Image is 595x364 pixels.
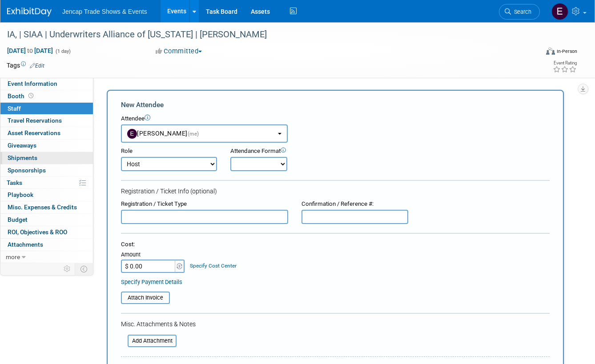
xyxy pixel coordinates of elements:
[30,63,44,69] a: Edit
[0,189,93,201] a: Playbook
[302,200,408,208] div: Confirmation / Reference #:
[0,177,93,189] a: Tasks
[230,147,328,156] div: Attendance Format
[499,4,540,20] a: Search
[8,191,33,198] span: Playbook
[556,48,577,55] div: In-Person
[0,127,93,139] a: Asset Reservations
[0,201,93,213] a: Misc. Expenses & Credits
[8,80,57,87] span: Event Information
[7,179,22,186] span: Tasks
[7,47,53,55] span: [DATE] [DATE]
[121,115,550,123] div: Attendee
[0,115,93,127] a: Travel Reservations
[546,48,555,55] img: Format-Inperson.png
[8,92,35,100] span: Booth
[4,27,529,43] div: IA, | SIAA | Underwriters Alliance of [US_STATE] | [PERSON_NAME]
[0,164,93,176] a: Sponsorships
[0,90,93,102] a: Booth
[0,226,93,238] a: ROI, Objectives & ROO
[8,167,46,174] span: Sponsorships
[0,152,93,164] a: Shipments
[121,251,185,260] div: Amount
[75,263,93,275] td: Toggle Event Tabs
[27,92,35,99] span: Booth not reserved yet
[153,47,205,56] button: Committed
[62,8,147,15] span: Jencap Trade Shows & Events
[121,100,550,110] div: New Attendee
[511,8,531,15] span: Search
[121,200,288,208] div: Registration / Ticket Type
[7,8,52,16] img: ExhibitDay
[8,154,37,161] span: Shipments
[5,4,416,12] body: Rich Text Area. Press ALT-0 for help.
[121,187,550,196] div: Registration / Ticket Info (optional)
[26,47,34,54] span: to
[0,214,93,226] a: Budget
[60,263,75,275] td: Personalize Event Tab Strip
[8,204,77,211] span: Misc. Expenses & Credits
[6,253,20,260] span: more
[551,3,568,20] img: Evan Nowak
[8,228,67,236] span: ROI, Objectives & ROO
[8,117,62,124] span: Travel Reservations
[188,131,199,137] span: (me)
[121,124,288,143] button: [PERSON_NAME](me)
[8,105,21,112] span: Staff
[190,263,237,269] a: Specify Cost Center
[8,142,36,149] span: Giveaways
[493,46,577,60] div: Event Format
[0,239,93,251] a: Attachments
[0,78,93,90] a: Event Information
[8,129,60,136] span: Asset Reservations
[121,320,550,328] div: Misc. Attachments & Notes
[0,140,93,152] a: Giveaways
[55,48,71,54] span: (1 day)
[127,130,199,137] span: [PERSON_NAME]
[121,147,217,156] div: Role
[8,241,43,248] span: Attachments
[0,251,93,263] a: more
[553,61,577,65] div: Event Rating
[8,216,28,223] span: Budget
[7,61,44,70] td: Tags
[121,240,550,249] div: Cost:
[121,279,182,285] a: Specify Payment Details
[0,103,93,115] a: Staff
